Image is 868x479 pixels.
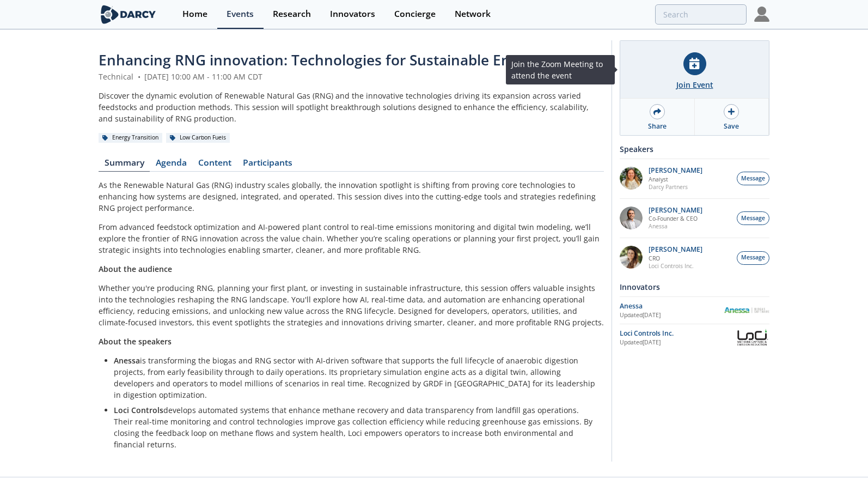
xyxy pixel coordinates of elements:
[99,133,162,143] div: Energy Transition
[394,10,436,19] div: Concierge
[114,404,596,450] p: develops automated systems that enhance methane recovery and data transparency from landfill gas ...
[649,167,702,174] p: [PERSON_NAME]
[620,328,769,347] a: Loci Controls Inc. Updated[DATE] Loci Controls Inc.
[620,207,643,229] img: 1fdb2308-3d70-46db-bc64-f6eabefcce4d
[735,328,769,347] img: Loci Controls Inc.
[136,71,142,82] span: •
[166,133,230,143] div: Low Carbon Fuels
[237,159,298,172] a: Participants
[620,311,724,320] div: Updated [DATE]
[99,50,540,70] span: Enhancing RNG innovation: Technologies for Sustainable Energy
[620,277,769,296] div: Innovators
[99,159,150,172] a: Summary
[737,172,769,185] button: Message
[649,215,702,222] p: Co-Founder & CEO
[620,301,724,311] div: Anessa
[114,405,163,415] strong: Loci Controls
[620,246,643,269] img: 737ad19b-6c50-4cdf-92c7-29f5966a019e
[620,301,769,320] a: Anessa Updated[DATE] Anessa
[620,140,769,159] div: Speakers
[649,175,702,183] p: Analyst
[114,355,140,366] strong: Anessa
[754,7,769,22] img: Profile
[620,167,643,190] img: fddc0511-1997-4ded-88a0-30228072d75f
[620,329,735,338] div: Loci Controls Inc.
[741,214,765,223] span: Message
[649,262,702,270] p: Loci Controls Inc.
[648,122,667,131] div: Share
[737,211,769,225] button: Message
[724,122,739,131] div: Save
[192,159,237,172] a: Content
[99,264,172,274] strong: About the audience
[227,10,254,19] div: Events
[182,10,207,19] div: Home
[649,246,702,253] p: [PERSON_NAME]
[99,282,604,328] p: Whether you're producing RNG, planning your first plant, or investing in sustainable infrastructu...
[620,338,735,347] div: Updated [DATE]
[99,179,604,214] p: As the Renewable Natural Gas (RNG) industry scales globally, the innovation spotlight is shifting...
[649,254,702,262] p: CRO
[99,336,172,347] strong: About the speakers
[741,253,765,262] span: Message
[649,183,702,191] p: Darcy Partners
[676,79,713,90] div: Join Event
[99,5,158,24] img: logo-wide.svg
[649,222,702,230] p: Anessa
[99,221,604,256] p: From advanced feedstock optimization and AI-powered plant control to real-time emissions monitori...
[655,4,747,25] input: Advanced Search
[330,10,375,19] div: Innovators
[99,90,604,124] div: Discover the dynamic evolution of Renewable Natural Gas (RNG) and the innovative technologies dri...
[724,307,769,313] img: Anessa
[649,207,702,214] p: [PERSON_NAME]
[737,251,769,265] button: Message
[99,71,604,82] div: Technical [DATE] 10:00 AM - 11:00 AM CDT
[741,174,765,183] span: Message
[114,355,596,401] p: is transforming the biogas and RNG sector with AI-driven software that supports the full lifecycl...
[273,10,311,19] div: Research
[455,10,491,19] div: Network
[150,159,192,172] a: Agenda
